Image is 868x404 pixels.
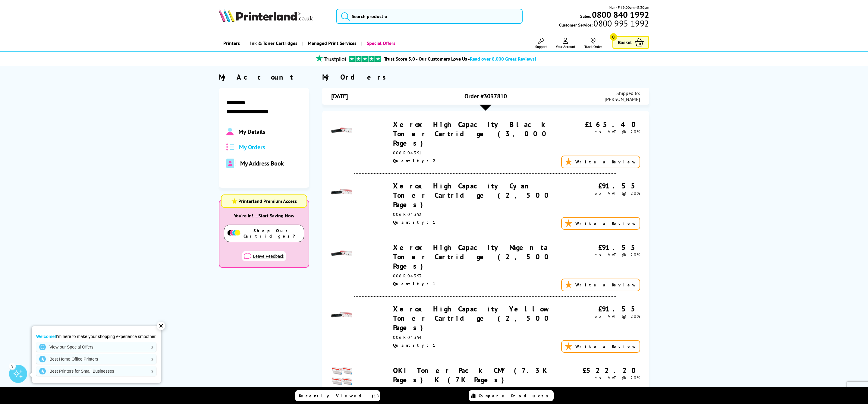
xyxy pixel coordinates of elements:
img: address-book-duotone-solid.svg [226,159,235,168]
a: Write a Review [561,156,640,168]
a: Xerox High Capacity Yellow Toner Cartridge (2,500 Pages) [393,304,553,332]
div: ex VAT @ 20% [566,314,640,319]
a: Best Printers for Small Businesses [36,366,156,376]
span: Quantity: 2 [393,158,437,163]
div: 3 [9,363,16,369]
span: Your Account [556,44,575,49]
a: Shop Our Cartridges? [227,228,301,239]
a: Xerox High Capacity Black Toner Cartridge (3,000 Pages) [393,120,551,148]
strong: Welcome! [36,334,56,339]
input: Search product o [336,9,523,24]
span: Read over 8,000 Great Reviews! [470,56,536,62]
a: View our Special Offers [36,342,156,352]
img: all-order.svg [226,144,234,150]
span: Compare Products [479,393,552,399]
a: Xerox High Capacity Cyan Toner Cartridge (2,500 Pages) [393,181,553,209]
span: Write a Review [575,344,637,349]
a: Recently Viewed (1) [295,390,380,401]
span: Quantity: 1 [393,281,436,286]
span: Write a Review [575,282,637,288]
img: Profile.svg [226,128,233,136]
div: ex VAT @ 20% [566,129,640,134]
div: ex VAT @ 20% [566,252,640,257]
div: You’re in!….Start Saving Now [219,213,309,219]
a: OKI Toner Pack CMY (7.3K Pages) K (7K Pages) [393,366,548,384]
div: £165.40 [566,120,640,129]
div: 006R04393 [393,273,566,279]
img: Xerox High Capacity Yellow Toner Cartridge (2,500 Pages) [331,304,352,325]
div: ex VAT @ 20% [566,191,640,196]
a: Support [535,38,547,49]
a: Your Account [556,38,575,49]
img: Xerox High Capacity Black Toner Cartridge (3,000 Pages) [331,120,352,141]
a: Track Order [584,38,602,49]
div: ex VAT @ 20% [566,375,640,380]
div: £91.55 [566,181,640,191]
a: Write a Review [561,279,640,291]
img: Printerland Logo [219,9,313,22]
span: 0800 995 1992 [593,21,649,26]
a: Basket 0 [612,36,649,49]
div: 006R04391 [393,150,566,156]
div: £522.20 [566,366,640,375]
div: 006R04394 [393,335,566,340]
a: Managed Print Services [302,36,361,51]
a: Printers [219,36,244,51]
span: My Address Book [240,159,284,167]
span: Order #3037810 [464,92,507,100]
span: My Details [238,128,265,136]
span: Mon - Fri 9:00am - 5:30pm [609,5,649,10]
span: [PERSON_NAME] [605,96,640,102]
a: Special Offers [361,36,400,51]
a: Trust Score 5.0 - Our Customers Love Us -Read over 8,000 Great Reviews! [384,56,536,62]
div: ✕ [157,322,165,330]
span: Shipped to: [605,90,640,96]
a: 0800 840 1992 [591,12,649,17]
div: £91.55 [566,243,640,252]
span: Recently Viewed (1) [299,393,379,399]
span: [DATE] [331,92,348,100]
p: I'm here to make your shopping experience smoother. [36,334,156,339]
img: comment-sharp-light.svg [244,253,251,260]
span: Sales: [580,13,591,19]
span: Write a Review [575,159,637,165]
span: Quantity: 1 [393,219,436,225]
img: Xerox High Capacity Magenta Toner Cartridge (2,500 Pages) [331,243,352,264]
span: Basket [618,38,632,46]
span: Ink & Toner Cartridges [250,36,297,51]
div: My Account [219,72,309,82]
a: Write a Review [561,340,640,353]
span: Customer Service: [559,21,649,28]
div: 006R04392 [393,212,566,217]
img: trustpilot rating [313,55,349,62]
span: Leave Feedback [251,254,284,259]
span: Write a Review [575,221,637,226]
a: Compare Products [469,390,554,401]
img: trustpilot rating [349,56,381,62]
img: Xerox High Capacity Cyan Toner Cartridge (2,500 Pages) [331,181,352,202]
a: Ink & Toner Cartridges [244,36,302,51]
b: 0800 840 1992 [592,9,649,20]
a: Printerland Logo [219,9,329,24]
div: My Orders [322,72,649,82]
span: 0 [610,33,617,41]
span: Support [535,44,547,49]
span: Quantity: 1 [393,342,436,348]
div: MC873TONERPACK [393,387,566,392]
span: Shop Our Cartridges? [244,228,301,239]
a: Best Home Office Printers [36,354,156,364]
a: Xerox High Capacity Magenta Toner Cartridge (2,500 Pages) [393,243,553,271]
img: OKI Toner Pack CMY (7.3K Pages) K (7K Pages) [331,366,352,387]
a: Write a Review [561,217,640,230]
span: My Orders [239,143,265,151]
div: £91.55 [566,304,640,314]
span: Printerland Premium Access [238,198,297,204]
button: Leave Feedback [242,251,286,261]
